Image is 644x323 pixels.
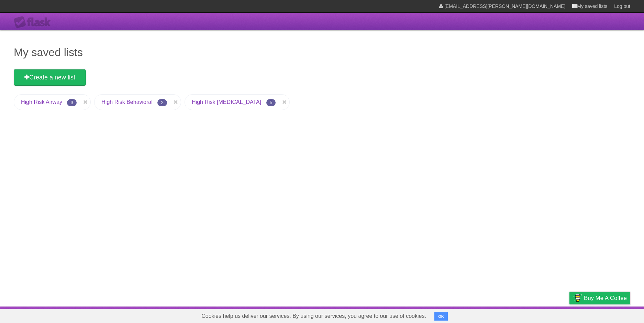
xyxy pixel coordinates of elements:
a: High Risk [MEDICAL_DATA] [192,99,261,105]
div: Flask [14,16,55,29]
a: Privacy [560,308,578,321]
a: Create a new list [14,69,86,86]
a: High Risk Behavioral [101,99,153,105]
a: Suggest a feature [587,308,630,321]
span: Cookies help us deliver our services. By using our services, you agree to our use of cookies. [195,309,433,323]
button: OK [434,312,448,321]
img: Buy me a coffee [573,292,582,304]
span: 2 [157,99,167,106]
span: Buy me a coffee [584,292,627,304]
span: 3 [67,99,77,106]
a: Developers [501,308,529,321]
a: Terms [537,308,552,321]
a: About [478,308,492,321]
a: High Risk Airway [21,99,62,105]
a: Buy me a coffee [569,292,630,304]
h1: My saved lists [14,44,630,61]
span: 5 [266,99,276,106]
